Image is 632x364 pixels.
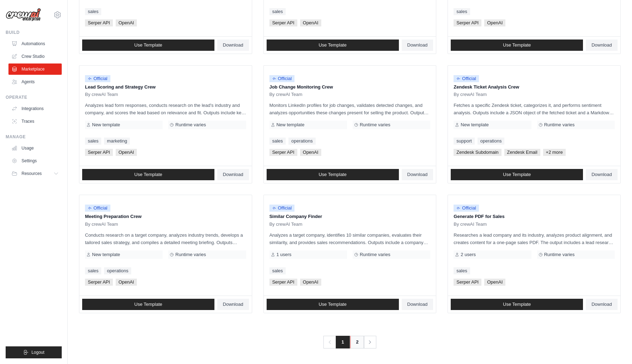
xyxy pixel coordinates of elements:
span: Download [407,172,428,177]
span: Serper API [269,279,297,286]
a: Download [402,299,433,310]
span: Official [269,75,295,82]
button: Logout [6,346,62,358]
span: Download [407,42,428,48]
span: By crewAI Team [454,222,487,227]
a: operations [478,138,505,145]
span: Download [223,172,243,177]
span: Use Template [318,42,346,48]
span: Download [591,42,612,48]
button: Resources [8,168,62,179]
a: marketing [104,138,130,145]
span: Runtime varies [544,252,575,257]
a: support [454,138,474,145]
a: sales [269,138,286,145]
span: Use Template [503,302,531,307]
a: Usage [8,142,62,154]
span: Use Template [503,42,531,48]
span: Serper API [85,19,113,26]
a: 2 [350,336,364,348]
a: sales [85,8,101,15]
a: Automations [8,38,62,49]
span: Resources [22,171,42,176]
span: OpenAI [116,279,137,286]
nav: Pagination [323,336,376,348]
span: Serper API [269,149,297,156]
span: Use Template [503,172,531,177]
p: Analyzes a target company, identifies 10 similar companies, evaluates their similarity, and provi... [269,231,431,246]
span: New template [92,252,120,257]
span: By crewAI Team [269,92,303,97]
a: sales [269,8,286,15]
p: Lead Scoring and Strategy Crew [85,84,246,91]
span: Official [454,75,479,82]
a: operations [288,138,316,145]
span: Official [85,75,110,82]
div: Build [6,30,62,35]
p: Researches a lead company and its industry, analyzes product alignment, and creates content for a... [454,231,615,246]
span: By crewAI Team [269,222,303,227]
span: Serper API [85,149,113,156]
span: Official [269,205,295,212]
span: New template [276,122,304,128]
a: Use Template [451,299,583,310]
p: Analyzes lead form responses, conducts research on the lead's industry and company, and scores th... [85,102,246,116]
a: sales [269,267,286,274]
a: Use Template [82,299,214,310]
span: Serper API [454,279,481,286]
span: +2 more [543,149,566,156]
a: Settings [8,155,62,166]
span: OpenAI [116,19,137,26]
span: Zendesk Subdomain [454,149,501,156]
a: Download [402,169,433,180]
img: Logo [6,8,41,22]
a: Use Template [451,169,583,180]
span: Use Template [134,42,162,48]
span: OpenAI [484,19,505,26]
a: Marketplace [8,63,62,75]
a: Use Template [267,169,399,180]
span: Use Template [318,302,346,307]
span: OpenAI [300,279,321,286]
a: sales [454,267,470,274]
p: Monitors LinkedIn profiles for job changes, validates detected changes, and analyzes opportunitie... [269,102,431,116]
span: Download [591,302,612,307]
span: New template [461,122,488,128]
a: Use Template [267,40,399,51]
span: Serper API [85,279,113,286]
a: Download [217,40,249,51]
span: Runtime varies [360,252,390,257]
p: Similar Company Finder [269,213,431,220]
div: Manage [6,134,62,140]
span: Runtime varies [175,252,206,257]
span: Runtime varies [360,122,390,128]
span: Runtime varies [175,122,206,128]
a: Download [402,40,433,51]
span: Official [85,205,110,212]
p: Fetches a specific Zendesk ticket, categorizes it, and performs sentiment analysis. Outputs inclu... [454,102,615,116]
a: Download [586,299,618,310]
a: Download [586,169,618,180]
a: Use Template [82,40,214,51]
span: Zendesk Email [504,149,540,156]
p: Conducts research on a target company, analyzes industry trends, develops a tailored sales strate... [85,231,246,246]
span: Download [591,172,612,177]
span: Download [407,302,428,307]
span: Official [454,205,479,212]
span: OpenAI [484,279,505,286]
span: Logout [31,350,44,355]
p: Generate PDF for Sales [454,213,615,220]
a: Traces [8,116,62,127]
a: Crew Studio [8,51,62,62]
span: 2 users [461,252,476,257]
a: Use Template [82,169,214,180]
span: By crewAI Team [85,222,118,227]
span: OpenAI [300,149,321,156]
a: operations [104,267,131,274]
a: sales [85,267,101,274]
div: Operate [6,95,62,100]
a: sales [85,138,101,145]
a: Use Template [267,299,399,310]
a: sales [454,8,470,15]
span: 1 [336,336,350,348]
